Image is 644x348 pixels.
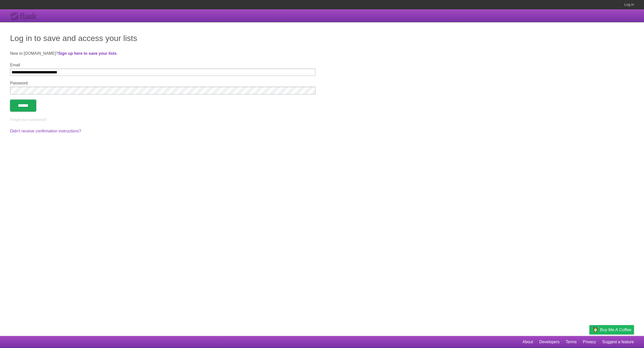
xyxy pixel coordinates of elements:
[583,337,596,347] a: Privacy
[10,12,40,21] div: Flask
[10,118,47,122] a: Forgot your password?
[10,63,315,67] label: Email
[10,51,634,57] p: New to [DOMAIN_NAME]? .
[566,337,577,347] a: Terms
[602,337,634,347] a: Suggest a feature
[600,325,631,334] span: Buy me a coffee
[10,129,81,133] a: Didn't receive confirmation instructions?
[539,337,559,347] a: Developers
[10,81,315,85] label: Password
[589,325,634,334] a: Buy me a coffee
[522,337,533,347] a: About
[592,325,599,334] img: Buy me a coffee
[58,51,116,56] a: Sign up here to save your lists
[10,32,634,44] h1: Log in to save and access your lists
